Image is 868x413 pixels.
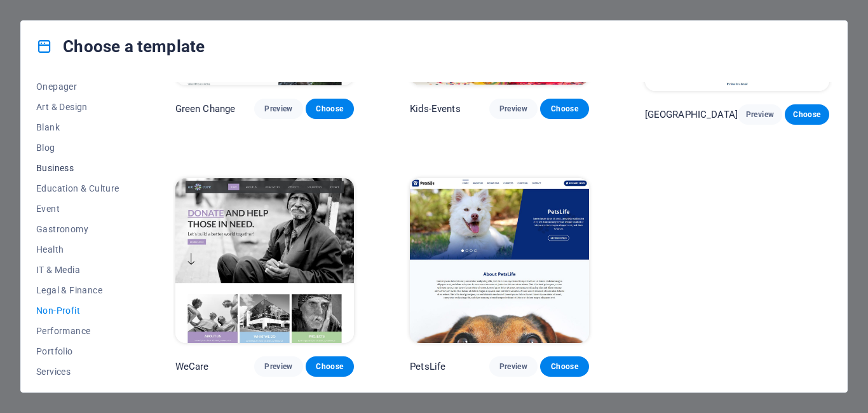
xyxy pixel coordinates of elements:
[645,108,738,121] p: [GEOGRAPHIC_DATA]
[36,76,119,97] button: Onepager
[36,183,119,193] span: Education & Culture
[36,117,119,137] button: Blank
[36,239,119,260] button: Health
[410,360,445,373] p: PetsLife
[36,341,119,361] button: Portfolio
[36,300,119,321] button: Non-Profit
[36,224,119,234] span: Gastronomy
[489,356,538,377] button: Preview
[36,137,119,158] button: Blog
[36,285,119,295] span: Legal & Finance
[36,36,205,57] h4: Choose a template
[36,260,119,280] button: IT & Media
[36,367,119,377] span: Services
[489,99,538,119] button: Preview
[36,199,119,219] button: Event
[499,361,527,372] span: Preview
[36,163,119,173] span: Business
[36,265,119,275] span: IT & Media
[795,109,819,120] span: Choose
[36,219,119,239] button: Gastronomy
[264,361,292,372] span: Preview
[410,102,461,115] p: Kids-Events
[36,244,119,255] span: Health
[36,122,119,132] span: Blank
[36,361,119,382] button: Services
[36,178,119,199] button: Education & Culture
[264,104,292,114] span: Preview
[306,356,354,377] button: Choose
[36,97,119,117] button: Art & Design
[410,178,589,343] img: PetsLife
[175,102,236,115] p: Green Change
[175,178,354,343] img: WeCare
[36,158,119,178] button: Business
[36,305,119,316] span: Non-Profit
[254,356,302,377] button: Preview
[36,280,119,300] button: Legal & Finance
[36,326,119,336] span: Performance
[254,99,302,119] button: Preview
[36,321,119,341] button: Performance
[316,104,344,114] span: Choose
[175,360,209,373] p: WeCare
[540,99,588,119] button: Choose
[550,104,578,114] span: Choose
[748,109,772,120] span: Preview
[316,361,344,372] span: Choose
[540,356,588,377] button: Choose
[306,99,354,119] button: Choose
[36,81,119,92] span: Onepager
[36,143,119,153] span: Blog
[36,204,119,214] span: Event
[499,104,527,114] span: Preview
[36,346,119,356] span: Portfolio
[738,104,782,125] button: Preview
[36,102,119,112] span: Art & Design
[550,361,578,372] span: Choose
[785,104,829,125] button: Choose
